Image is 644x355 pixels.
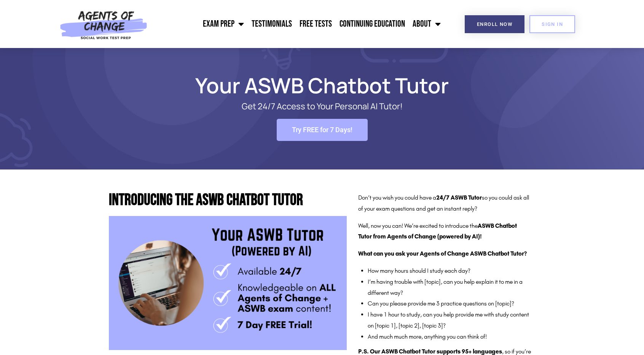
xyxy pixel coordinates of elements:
a: Continuing Education [336,14,409,34]
strong: What can you ask your Agents of Change ASWB Chatbot Tutor? [358,250,527,257]
a: Testimonials [248,14,296,34]
h2: Introducing the ASWB Chatbot Tutor [109,192,347,208]
li: I have 1 hour to study, can you help provide me with study content on [topic 1], [topic 2], [topi... [368,309,531,331]
a: Free Tests [296,14,336,34]
p: Don’t you wish you could have a so you could ask all of your exam questions and get an instant re... [358,192,531,214]
li: How many hours should I study each day? [368,265,531,277]
li: And much much more, anything you can think of! [368,331,531,342]
span: Try FREE for 7 Days! [292,126,352,133]
li: I’m having trouble with [topic], can you help explain it to me in a different way? [368,277,531,299]
a: SIGN IN [529,15,575,33]
span: SIGN IN [542,22,563,27]
p: Well, now you can! We’re excited to introduce the [358,221,531,243]
a: Exam Prep [199,14,248,34]
strong: 24/7 ASWB Tutor [436,194,482,201]
p: Get 24/7 Access to Your Personal AI Tutor! [135,102,509,111]
a: Try FREE for 7 Days! [277,119,368,141]
span: Enroll Now [477,22,512,27]
a: About [409,14,445,34]
nav: Menu [151,14,445,34]
b: P.S. Our ASWB Chatbot Tutor supports 95+ languages [358,348,502,355]
h1: Your ASWB Chatbot Tutor [105,77,539,94]
a: Enroll Now [465,15,524,33]
li: Can you please provide me 3 practice questions on [topic]? [368,298,531,309]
